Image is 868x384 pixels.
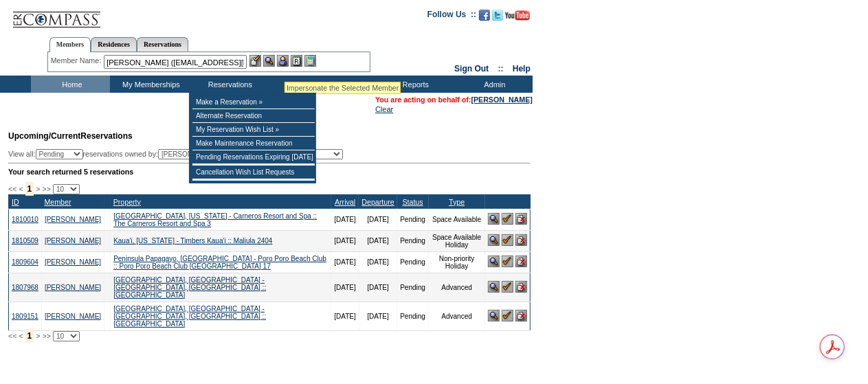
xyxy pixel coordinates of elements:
a: Members [49,37,91,52]
td: Follow Us :: [427,8,476,25]
img: Confirm Reservation [502,234,513,246]
td: [DATE] [359,251,397,273]
img: Reservations [291,55,302,67]
a: Help [513,64,531,74]
a: Departure [361,198,394,206]
td: Make a Reservation » [192,95,315,109]
a: [PERSON_NAME] [45,237,101,245]
td: [DATE] [331,209,359,230]
td: Pending [397,209,429,230]
td: Vacation Collection [268,76,375,93]
a: 1809151 [12,313,38,320]
span: >> [42,185,50,193]
td: Cancellation Wish List Requests [192,166,315,179]
td: [DATE] [331,273,359,302]
a: [PERSON_NAME] [45,284,101,291]
td: [DATE] [359,230,397,251]
img: Confirm Reservation [502,256,513,267]
span: You are acting on behalf of: [375,95,533,104]
a: [GEOGRAPHIC_DATA], [US_STATE] - Carneros Resort and Spa :: The Carneros Resort and Spa 3 [113,212,317,227]
img: Cancel Reservation [515,234,527,246]
a: Member [44,198,71,206]
td: Advanced [429,302,485,330]
a: Reservations [137,37,188,52]
a: Subscribe to our YouTube Channel [505,14,530,22]
td: [DATE] [359,209,397,230]
td: Home [31,76,110,93]
a: [GEOGRAPHIC_DATA], [GEOGRAPHIC_DATA] - [GEOGRAPHIC_DATA], [GEOGRAPHIC_DATA] :: [GEOGRAPHIC_DATA] [113,305,266,328]
span: < [19,185,23,193]
img: Cancel Reservation [515,213,527,225]
td: Space Available Holiday [429,230,485,251]
span: > [36,185,40,193]
img: View [263,55,275,67]
td: [DATE] [331,251,359,273]
a: Arrival [335,198,355,206]
div: View all: reservations owned by: [8,149,349,159]
td: Admin [454,76,533,93]
td: Pending [397,302,429,330]
td: Advanced [429,273,485,302]
a: Type [449,198,465,206]
span: Reservations [8,131,133,141]
td: [DATE] [359,302,397,330]
a: [PERSON_NAME] [45,258,101,266]
a: [PERSON_NAME] [45,313,101,320]
td: Pending [397,273,429,302]
a: Follow us on Twitter [492,14,503,22]
div: Your search returned 5 reservations [8,168,531,176]
a: [GEOGRAPHIC_DATA], [GEOGRAPHIC_DATA] - [GEOGRAPHIC_DATA], [GEOGRAPHIC_DATA] :: [GEOGRAPHIC_DATA] [113,276,266,299]
a: [PERSON_NAME] [471,95,533,104]
div: Member Name: [51,55,104,67]
img: Become our fan on Facebook [479,10,490,21]
img: Confirm Reservation [502,281,513,293]
a: Status [403,198,423,206]
span: < [19,332,23,340]
td: Reports [375,76,454,93]
img: View Reservation [488,281,500,293]
img: Follow us on Twitter [492,10,503,21]
span: << [8,185,16,193]
img: View Reservation [488,234,500,246]
a: Sign Out [454,64,489,74]
span: 1 [25,182,34,196]
img: b_calculator.gif [304,55,316,67]
a: Kaua'i, [US_STATE] - Timbers Kaua'i :: Maliula 2404 [113,237,272,245]
img: View Reservation [488,310,500,321]
span: > [36,332,40,340]
img: View Reservation [488,213,500,225]
img: Subscribe to our YouTube Channel [505,10,530,21]
span: >> [42,332,50,340]
td: Pending [397,251,429,273]
a: Become our fan on Facebook [479,14,490,22]
td: My Reservation Wish List » [192,123,315,137]
img: Impersonate [277,55,289,67]
a: 1809604 [12,258,38,266]
img: b_edit.gif [249,55,261,67]
td: Make Maintenance Reservation [192,137,315,150]
td: Alternate Reservation [192,109,315,123]
img: View Reservation [488,256,500,267]
a: [PERSON_NAME] [45,216,101,223]
span: :: [498,64,504,74]
td: Pending [397,230,429,251]
a: Peninsula Papagayo, [GEOGRAPHIC_DATA] - Poro Poro Beach Club :: Poro Poro Beach Club [GEOGRAPHIC_... [113,255,326,270]
a: 1810509 [12,237,38,245]
a: Property [113,198,141,206]
td: Non-priority Holiday [429,251,485,273]
td: [DATE] [331,302,359,330]
img: Cancel Reservation [515,256,527,267]
a: Clear [375,105,393,113]
img: Confirm Reservation [502,213,513,225]
img: Cancel Reservation [515,281,527,293]
td: [DATE] [331,230,359,251]
td: Space Available [429,209,485,230]
img: Confirm Reservation [502,310,513,321]
td: Reservations [189,76,268,93]
img: Cancel Reservation [515,310,527,321]
div: Impersonate the Selected Member [287,84,399,92]
td: [DATE] [359,273,397,302]
a: Residences [91,37,137,52]
span: << [8,332,16,340]
span: Upcoming/Current [8,131,80,141]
